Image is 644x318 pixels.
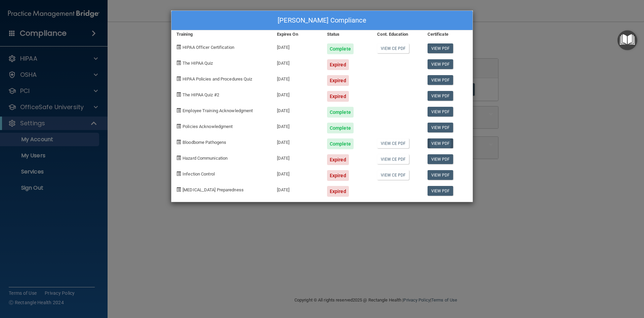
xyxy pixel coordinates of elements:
[272,102,322,118] div: [DATE]
[183,124,233,129] span: Policies Acknowledgment
[272,70,322,86] div: [DATE]
[428,138,453,148] a: View PDF
[327,154,349,165] div: Expired
[272,86,322,102] div: [DATE]
[272,118,322,133] div: [DATE]
[272,133,322,149] div: [DATE]
[428,59,453,69] a: View PDF
[272,30,322,38] div: Expires On
[327,43,354,54] div: Complete
[272,181,322,197] div: [DATE]
[272,149,322,165] div: [DATE]
[428,75,453,85] a: View PDF
[183,156,228,161] span: Hazard Communication
[183,187,244,192] span: [MEDICAL_DATA] Preparedness
[428,170,453,180] a: View PDF
[617,30,637,50] button: Open Resource Center
[327,107,354,118] div: Complete
[183,92,219,97] span: The HIPAA Quiz #2
[183,140,226,145] span: Bloodborne Pathogens
[272,165,322,181] div: [DATE]
[272,54,322,70] div: [DATE]
[327,75,349,86] div: Expired
[327,186,349,197] div: Expired
[327,91,349,102] div: Expired
[377,170,409,180] a: View CE PDF
[327,59,349,70] div: Expired
[377,138,409,148] a: View CE PDF
[183,108,253,113] span: Employee Training Acknowledgment
[422,30,473,38] div: Certificate
[183,61,213,66] span: The HIPAA Quiz
[428,123,453,132] a: View PDF
[272,38,322,54] div: [DATE]
[322,30,372,38] div: Status
[327,138,354,149] div: Complete
[428,91,453,101] a: View PDF
[377,43,409,53] a: View CE PDF
[428,43,453,53] a: View PDF
[183,171,215,177] span: Infection Control
[428,154,453,164] a: View PDF
[183,45,234,50] span: HIPAA Officer Certification
[377,154,409,164] a: View CE PDF
[428,107,453,117] a: View PDF
[372,30,422,38] div: Cont. Education
[171,11,473,30] div: [PERSON_NAME] Compliance
[171,30,272,38] div: Training
[528,270,636,297] iframe: Drift Widget Chat Controller
[327,170,349,181] div: Expired
[327,123,354,133] div: Complete
[428,186,453,196] a: View PDF
[183,76,252,82] span: HIPAA Policies and Procedures Quiz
